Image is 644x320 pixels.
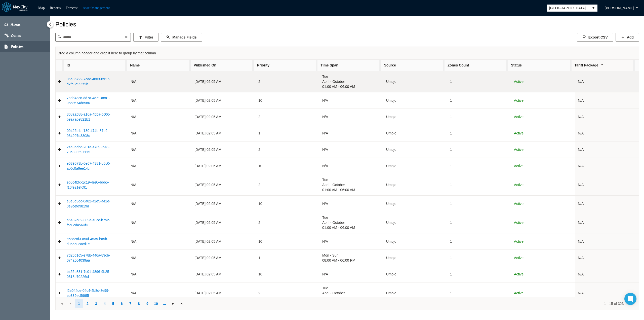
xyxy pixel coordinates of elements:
a: 7d26d1c5-e78b-446a-89cb-074a6c4039aa [67,253,110,262]
span: [GEOGRAPHIC_DATA] [549,6,587,11]
a: Go to the next page [169,299,177,308]
span: Areas [11,22,21,27]
a: Expand detail row [56,253,64,263]
td: [DATE] 02:05 AM [191,158,255,174]
a: a5432a82-009a-40cc-b752-fcd0cda564f4 [67,218,110,227]
button: [PERSON_NAME] [599,4,639,12]
a: undefined 5 [109,299,117,308]
img: policies.svg [5,45,8,49]
a: Asset Management [83,6,110,10]
td: Umojo [383,71,447,92]
td: Umojo [383,266,447,282]
a: Expand detail row [56,161,64,171]
span: Active [514,115,524,119]
td: 1 [447,92,511,109]
span: Active [514,98,524,102]
td: Umojo [383,92,447,109]
span: Active [514,183,524,187]
td: N/A [128,174,191,196]
a: Forecast [66,6,77,10]
div: Drag a column header and drop it here to group by that column [58,49,637,58]
td: Umojo [383,233,447,250]
button: select [589,5,597,12]
a: 09426bfb-f130-474b-87b2-934997d3308c [67,129,109,138]
td: Umojo [383,141,447,158]
span: 01:00 AM - 06:00 AM [322,187,380,192]
td: 1 [447,233,511,250]
td: N/A [128,196,191,212]
td: N/A [319,266,383,282]
a: Expand detail row [56,77,64,87]
td: 1 [255,125,319,141]
td: 2 [255,141,319,158]
span: Active [514,291,524,295]
a: Map [38,6,45,10]
td: [DATE] 02:05 AM [191,233,255,250]
span: [PERSON_NAME] [605,6,634,11]
a: c6ec28f3-a50f-4535-ba5b-d06560cacd1e [67,237,108,246]
span: Active [514,221,524,225]
td: 1 [447,212,511,233]
td: N/A [128,109,191,125]
span: April - October [322,79,380,84]
span: Tue [322,177,380,182]
a: undefined 10 [152,299,160,308]
td: Umojo [383,212,447,233]
span: Active [514,164,524,168]
a: Reports [50,6,61,10]
td: 10 [255,92,319,109]
div: 1 - 15 of 323 items [189,301,633,306]
a: Expand detail row [56,269,64,279]
td: [DATE] 02:05 AM [191,282,255,304]
td: [DATE] 02:05 AM [191,109,255,125]
td: 1 [447,282,511,304]
td: 1 [447,250,511,266]
td: 1 [447,141,511,158]
td: N/A [575,125,639,141]
a: Expand detail row [56,128,64,138]
td: 10 [255,158,319,174]
button: Manage Fields [161,33,202,42]
span: Tue [322,286,380,291]
a: Expand detail row [56,199,64,209]
td: N/A [575,196,639,212]
span: 01:00 AM - 06:00 AM [322,84,380,89]
td: N/A [575,109,639,125]
td: N/A [128,212,191,233]
td: 10 [255,196,319,212]
span: 08:00 AM - 06:00 PM [322,258,380,263]
a: Expand detail row [56,180,64,190]
td: N/A [128,266,191,282]
span: Tariff Package [575,63,598,68]
td: 10 [255,233,319,250]
td: [DATE] 02:05 AM [191,125,255,141]
a: 06a36722-7cac-4803-8917-d7fe8e995f2b [67,77,110,86]
img: zones.svg [5,33,9,38]
td: 2 [255,282,319,304]
span: Status [511,63,522,68]
img: areas.svg [5,23,9,26]
span: Zones Count [448,63,469,68]
span: Active [514,131,524,135]
span: Source [384,63,396,68]
span: Active [514,272,524,276]
td: 1 [447,196,511,212]
td: 2 [255,109,319,125]
td: N/A [128,141,191,158]
a: Expand detail row [56,288,64,298]
span: April - October [322,291,380,296]
a: Go to the last page [177,299,186,308]
a: Expand detail row [56,236,64,246]
td: N/A [575,158,639,174]
td: N/A [319,196,383,212]
td: [DATE] 02:05 AM [191,196,255,212]
td: 10 [255,266,319,282]
a: undefined 6 [117,299,126,308]
span: Active [514,148,524,152]
td: Umojo [383,109,447,125]
button: Export CSV [577,33,613,42]
span: Active [514,239,524,243]
div: Policies [55,21,639,28]
td: N/A [575,212,639,233]
td: [DATE] 02:05 AM [191,92,255,109]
